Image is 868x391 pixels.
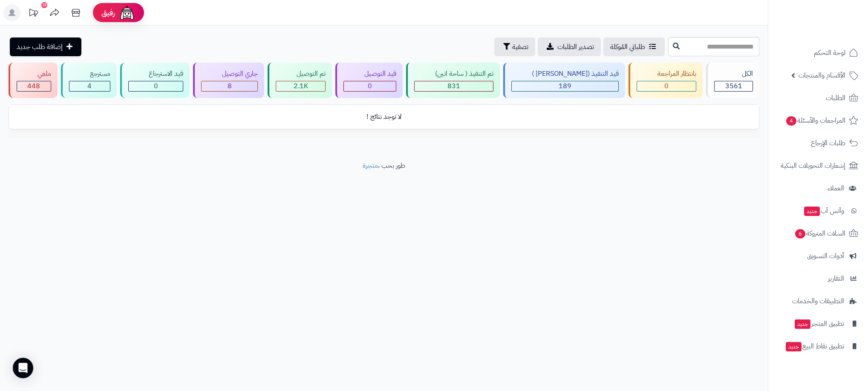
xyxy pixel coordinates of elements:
div: 831 [415,81,493,91]
a: أدوات التسويق [773,246,863,266]
span: المراجعات والأسئلة [785,115,845,126]
span: تصفية [512,42,528,52]
span: جديد [795,319,810,329]
a: طلباتي المُوكلة [603,37,665,56]
span: تطبيق نقاط البيع [785,340,844,352]
div: 10 [41,2,47,8]
button: تصفية [494,37,535,56]
div: 189 [512,81,619,91]
span: 4 [87,81,92,91]
span: 0 [368,81,372,91]
div: 8 [202,81,257,91]
span: العملاء [828,182,844,194]
span: 831 [447,81,460,91]
span: 448 [27,81,40,91]
div: ملغي [17,69,51,79]
span: إضافة طلب جديد [17,42,63,52]
img: ai-face.png [118,4,136,21]
a: طلبات الإرجاع [773,133,863,153]
a: ملغي 448 [7,63,59,98]
div: قيد الاسترجاع [128,69,184,79]
span: تصدير الطلبات [557,42,594,52]
span: إشعارات التحويلات البنكية [781,160,845,172]
span: جديد [804,207,820,216]
span: طلباتي المُوكلة [610,42,645,52]
span: التطبيقات والخدمات [792,295,844,307]
td: لا توجد نتائج ! [9,105,759,129]
span: 6 [795,229,805,239]
div: Open Intercom Messenger [13,358,33,378]
span: الطلبات [826,92,845,104]
span: طلبات الإرجاع [811,137,845,149]
span: التقارير [828,273,844,285]
span: السلات المتروكة [794,227,845,239]
a: تحديثات المنصة [23,4,44,23]
a: لوحة التحكم [773,43,863,63]
div: تم التنفيذ ( ساحة اتين) [414,69,493,79]
a: تم التوصيل 2.1K [266,63,334,98]
a: التطبيقات والخدمات [773,291,863,311]
span: الأقسام والمنتجات [799,69,845,81]
a: بانتظار المراجعة 0 [627,63,704,98]
span: جديد [786,342,802,351]
a: متجرة [363,161,378,171]
a: تطبيق المتجرجديد [773,313,863,334]
a: العملاء [773,178,863,198]
a: قيد الاسترجاع 0 [118,63,192,98]
a: وآتس آبجديد [773,201,863,221]
a: الطلبات [773,88,863,108]
a: الكل3561 [704,63,761,98]
a: مسترجع 4 [59,63,118,98]
span: 8 [228,81,232,91]
div: 448 [17,81,51,91]
div: جاري التوصيل [201,69,258,79]
div: الكل [714,69,753,79]
span: 2.1K [294,81,308,91]
a: تطبيق نقاط البيعجديد [773,336,863,356]
span: أدوات التسويق [807,250,844,262]
a: إشعارات التحويلات البنكية [773,155,863,176]
div: قيد التنفيذ ([PERSON_NAME] ) [511,69,619,79]
div: مسترجع [69,69,110,79]
div: 0 [344,81,396,91]
span: 3561 [725,81,742,91]
a: قيد التوصيل 0 [334,63,404,98]
span: 189 [559,81,571,91]
div: تم التوصيل [276,69,326,79]
span: 4 [786,116,796,126]
a: قيد التنفيذ ([PERSON_NAME] ) 189 [502,63,627,98]
div: قيد التوصيل [343,69,396,79]
span: 0 [664,81,669,91]
div: 4 [69,81,110,91]
a: السلات المتروكة6 [773,223,863,244]
a: تصدير الطلبات [538,37,601,56]
a: إضافة طلب جديد [10,37,81,56]
span: لوحة التحكم [814,47,845,59]
a: تم التنفيذ ( ساحة اتين) 831 [404,63,502,98]
a: جاري التوصيل 8 [191,63,266,98]
div: بانتظار المراجعة [637,69,696,79]
div: 2081 [276,81,325,91]
a: التقارير [773,268,863,289]
div: 0 [637,81,696,91]
span: وآتس آب [803,205,844,217]
a: المراجعات والأسئلة4 [773,110,863,131]
span: تطبيق المتجر [794,318,844,330]
span: رفيق [101,8,115,18]
div: 0 [129,81,183,91]
span: 0 [154,81,158,91]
